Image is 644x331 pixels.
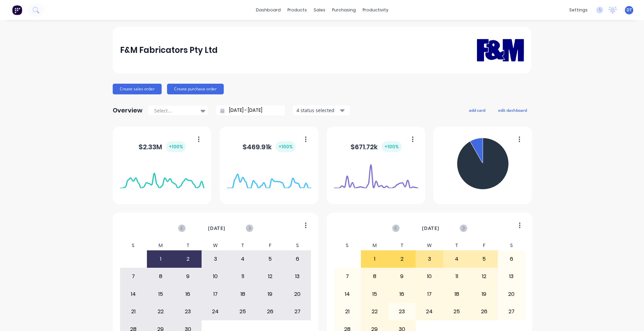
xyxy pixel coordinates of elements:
div: 23 [175,303,202,320]
img: Factory [12,5,22,15]
div: products [284,5,310,15]
div: $ 671.72k [351,141,401,152]
div: 5 [471,251,497,267]
div: 13 [284,268,311,285]
div: 6 [498,251,525,267]
div: 18 [229,286,256,303]
div: 8 [147,268,174,285]
div: + 100 % [382,141,401,152]
div: 9 [389,268,416,285]
div: 1 [147,251,174,267]
div: 14 [334,286,361,303]
div: M [147,241,174,250]
div: 23 [389,303,416,320]
span: [DATE] [208,225,225,232]
div: W [202,241,229,250]
div: T [388,241,416,250]
span: DT [627,7,632,13]
div: 11 [443,268,470,285]
div: 12 [471,268,497,285]
div: 4 [229,251,256,267]
div: 26 [257,303,283,320]
div: 3 [202,251,229,267]
div: 2 [175,251,202,267]
div: 24 [202,303,229,320]
div: 5 [257,251,283,267]
a: dashboard [253,5,284,15]
div: 20 [498,286,525,303]
div: M [361,241,388,250]
div: $ 2.33M [139,141,186,152]
div: 19 [471,286,497,303]
div: 13 [498,268,525,285]
div: 12 [257,268,283,285]
div: S [284,241,311,250]
div: 20 [284,286,311,303]
div: $ 469.91k [243,141,296,152]
div: 14 [120,286,147,303]
div: 21 [120,303,147,320]
div: S [334,241,361,250]
div: 19 [257,286,283,303]
div: 10 [416,268,443,285]
div: 9 [175,268,202,285]
div: 27 [284,303,311,320]
div: 16 [175,286,202,303]
div: 7 [120,268,147,285]
div: 4 status selected [297,107,339,114]
div: 10 [202,268,229,285]
button: 4 status selected [293,105,350,115]
div: 17 [202,286,229,303]
div: sales [310,5,329,15]
div: 16 [389,286,416,303]
div: 11 [229,268,256,285]
div: 2 [389,251,416,267]
img: F&M Fabricators Pty Ltd [477,29,524,71]
div: 15 [147,286,174,303]
button: Create sales order [113,84,162,94]
div: 18 [443,286,470,303]
div: W [416,241,443,250]
div: 25 [443,303,470,320]
div: 15 [361,286,388,303]
div: 24 [416,303,443,320]
div: 4 [443,251,470,267]
div: productivity [359,5,392,15]
div: 25 [229,303,256,320]
span: [DATE] [422,225,439,232]
div: 22 [147,303,174,320]
button: Create purchase order [167,84,224,94]
div: 21 [334,303,361,320]
div: 1 [361,251,388,267]
div: 8 [361,268,388,285]
div: Overview [113,104,143,117]
div: T [443,241,471,250]
div: T [229,241,257,250]
div: 3 [416,251,443,267]
div: F [256,241,284,250]
div: 26 [471,303,497,320]
div: + 100 % [166,141,186,152]
div: 17 [416,286,443,303]
div: purchasing [329,5,359,15]
div: settings [566,5,591,15]
div: S [498,241,525,250]
div: 27 [498,303,525,320]
div: 7 [334,268,361,285]
div: S [120,241,147,250]
div: F [470,241,498,250]
div: T [174,241,202,250]
div: F&M Fabricators Pty Ltd [120,44,218,57]
button: edit dashboard [494,106,531,114]
button: add card [465,106,490,114]
div: + 100 % [276,141,296,152]
div: 6 [284,251,311,267]
div: 22 [361,303,388,320]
